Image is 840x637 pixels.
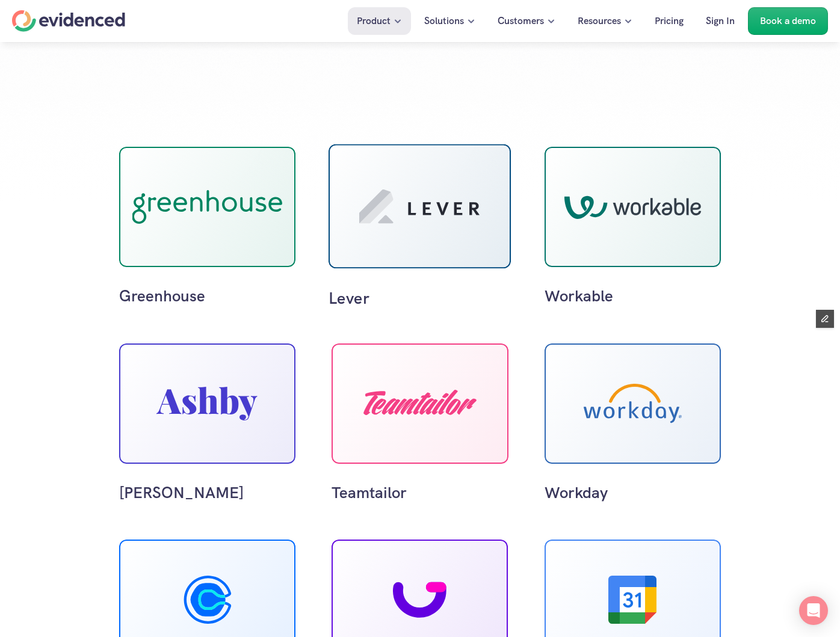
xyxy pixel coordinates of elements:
p: Book a demo [760,13,816,29]
p: Solutions [424,13,464,29]
p: Workday [545,482,721,503]
a: Pricing [646,7,693,35]
p: Workable [545,285,721,307]
p: Product [357,13,391,29]
a: Greenhouse [119,147,295,307]
a: Sign In [697,7,744,35]
p: Sign In [706,13,735,29]
a: Book a demo [748,7,828,35]
p: Become a partner [383,65,458,81]
p: [PERSON_NAME] [119,482,295,503]
a: Lever [329,144,511,310]
p: Customers [498,13,544,29]
p: Pricing [655,13,684,29]
p: Resources [578,13,621,29]
p: Teamtailor [332,482,508,503]
button: Edit Framer Content [816,310,834,328]
p: Greenhouse [119,285,295,307]
div: Open Intercom Messenger [799,596,828,625]
a: Home [12,10,125,32]
p: Lever [329,288,511,310]
a: Workable [545,147,721,307]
